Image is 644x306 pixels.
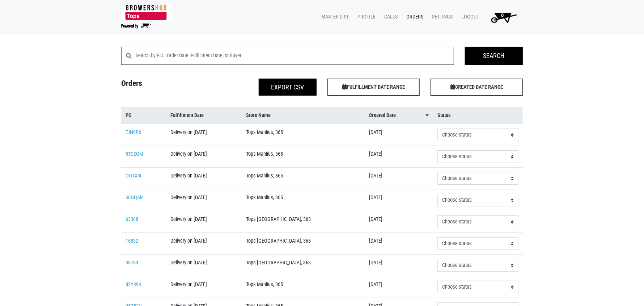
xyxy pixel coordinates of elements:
td: Delivery on [DATE] [166,276,242,298]
td: [DATE] [365,189,433,211]
a: 16832 [126,238,138,244]
td: Tops [GEOGRAPHIC_DATA], 363 [242,255,365,276]
a: Logout [456,10,482,24]
a: S6NQAR [126,194,143,201]
td: Tops [GEOGRAPHIC_DATA], 363 [242,211,365,233]
img: Cart [488,10,520,25]
td: Tops Manlius, 365 [242,146,365,168]
a: 63388 [126,216,138,222]
td: Delivery on [DATE] [166,124,242,146]
td: [DATE] [365,211,433,233]
a: Profile [352,10,378,24]
input: Search [465,47,523,65]
span: Created Date [369,112,396,120]
h4: Orders [116,79,219,93]
span: Fulfillment Date [170,112,204,120]
td: [DATE] [365,255,433,276]
a: Store Name [246,112,360,120]
td: Delivery on [DATE] [166,189,242,211]
a: Status [437,112,518,120]
td: Tops [GEOGRAPHIC_DATA], 363 [242,233,365,255]
span: PO [126,112,132,120]
td: [DATE] [365,146,433,168]
td: Tops Manlius, 365 [242,189,365,211]
td: Delivery on [DATE] [166,168,242,189]
td: Tops Manlius, 365 [242,276,365,298]
a: Calls [378,10,401,24]
a: Fulfillment Date [170,112,237,120]
a: TJN6PX [126,129,141,135]
a: 33783 [126,260,138,266]
td: [DATE] [365,168,433,189]
a: PO [126,112,162,120]
td: [DATE] [365,276,433,298]
td: Tops Manlius, 365 [242,124,365,146]
a: 5TCEOM [126,151,143,157]
td: Delivery on [DATE] [166,255,242,276]
a: OOTX3F [126,173,143,179]
a: 82Y494 [126,281,141,288]
a: Master List [315,10,352,24]
button: Export CSV [259,79,317,96]
a: Created Date [369,112,429,120]
span: CREATED DATE RANGE [431,79,523,96]
img: 279edf242af8f9d49a69d9d2afa010fb.png [121,5,171,20]
td: Delivery on [DATE] [166,211,242,233]
td: Delivery on [DATE] [166,233,242,255]
td: Tops Manlius, 365 [242,168,365,189]
span: FULFILLMENT DATE RANGE [327,79,420,96]
span: Status [437,112,451,120]
td: Delivery on [DATE] [166,146,242,168]
img: Powered by Big Wheelbarrow [121,24,151,29]
td: [DATE] [365,233,433,255]
span: 0 [501,12,504,18]
a: Orders [401,10,426,24]
td: [DATE] [365,124,433,146]
a: Settings [426,10,456,24]
span: Store Name [246,112,271,120]
a: 0 [482,10,523,25]
input: Search by P.O., Order Date, Fulfillment Date, or Buyer [136,47,454,65]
